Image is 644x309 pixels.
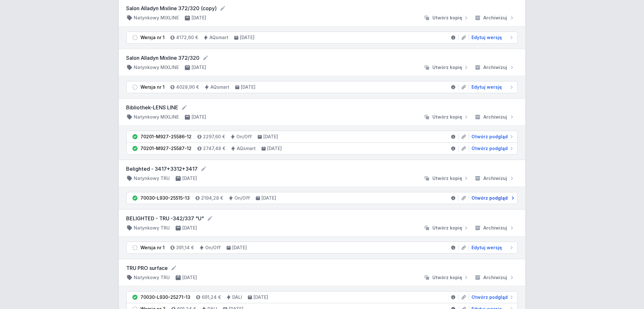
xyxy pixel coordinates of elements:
[421,64,472,71] button: Utwórz kopię
[262,195,276,201] h4: [DATE]
[126,165,518,173] form: Belighted - 3417+3312+3417
[484,274,507,281] span: Archiwizuj
[472,175,518,182] button: Archiwizuj
[254,294,268,300] h4: [DATE]
[176,84,199,90] h4: 4028,90 €
[469,145,515,152] a: Otwórz podgląd
[126,264,518,272] form: TRU PRO surface
[240,34,255,41] h4: [DATE]
[268,145,282,152] h4: [DATE]
[141,294,191,300] div: 70030-L930-25271-13
[472,274,518,281] button: Archiwizuj
[141,195,190,201] div: 70030-L930-25515-13
[433,64,463,71] span: Utwórz kopię
[207,215,213,222] button: Edytuj nazwę projektu
[472,145,508,152] span: Otwórz podgląd
[210,34,229,41] h4: AQsmart
[176,34,198,41] h4: 4172,60 €
[176,244,194,251] h4: 391,14 €
[484,225,507,231] span: Archiwizuj
[433,175,463,182] span: Utwórz kopię
[472,64,518,71] button: Archiwizuj
[201,195,223,201] h4: 2194,28 €
[472,15,518,21] button: Archiwizuj
[203,145,226,152] h4: 2747,48 €
[132,34,138,41] img: draft.svg
[469,244,515,251] a: Edytuj wersję
[421,274,472,281] button: Utwórz kopię
[472,294,508,300] span: Otwórz podgląd
[472,84,502,90] span: Edytuj wersję
[235,195,250,201] h4: On/Off
[206,244,221,251] h4: On/Off
[472,134,508,140] span: Otwórz podgląd
[126,54,518,62] form: Salon Alladyn Mixline 372/320
[203,134,225,140] h4: 2297,60 €
[202,55,209,61] button: Edytuj nazwę projektu
[484,175,507,182] span: Archiwizuj
[126,4,518,12] form: Salon Alladyn Mixline 372/320 (copy)
[211,84,230,90] h4: AQsmart
[192,64,207,71] h4: [DATE]
[472,244,502,251] span: Edytuj wersję
[192,15,207,21] h4: [DATE]
[183,225,197,231] h4: [DATE]
[141,84,165,90] div: Wersja nr 1
[134,175,170,182] h4: Natynkowy TRU
[469,195,515,201] a: Otwórz podgląd
[484,15,507,21] span: Archiwizuj
[141,34,165,41] div: Wersja nr 1
[202,294,221,300] h4: 691,24 €
[183,274,197,281] h4: [DATE]
[469,84,515,90] a: Edytuj wersję
[472,225,518,231] button: Archiwizuj
[183,175,197,182] h4: [DATE]
[220,5,226,11] button: Edytuj nazwę projektu
[421,15,472,21] button: Utwórz kopię
[126,215,518,222] form: BELIGHTED - TRU -342/337 "U"
[134,114,179,120] h4: Natynkowy MIXLINE
[233,294,242,300] h4: DALI
[469,294,515,300] a: Otwórz podgląd
[433,15,463,21] span: Utwórz kopię
[264,134,278,140] h4: [DATE]
[433,114,463,120] span: Utwórz kopię
[132,244,138,251] img: draft.svg
[469,134,515,140] a: Otwórz podgląd
[241,84,256,90] h4: [DATE]
[200,166,207,172] button: Edytuj nazwę projektu
[484,64,507,71] span: Archiwizuj
[237,134,252,140] h4: On/Off
[126,104,518,111] form: Bibliothek-LENS LINE
[421,225,472,231] button: Utwórz kopię
[132,84,138,90] img: draft.svg
[141,134,192,140] div: 70201-M927-25586-12
[134,15,179,21] h4: Natynkowy MIXLINE
[472,114,518,120] button: Archiwizuj
[472,195,508,201] span: Otwórz podgląd
[421,175,472,182] button: Utwórz kopię
[484,114,507,120] span: Archiwizuj
[141,244,165,251] div: Wersja nr 1
[233,244,247,251] h4: [DATE]
[237,145,256,152] h4: AQsmart
[171,265,177,271] button: Edytuj nazwę projektu
[134,64,179,71] h4: Natynkowy MIXLINE
[134,225,170,231] h4: Natynkowy TRU
[192,114,207,120] h4: [DATE]
[421,114,472,120] button: Utwórz kopię
[141,145,192,152] div: 70201-M927-25587-12
[134,274,170,281] h4: Natynkowy TRU
[469,34,515,41] a: Edytuj wersję
[433,274,463,281] span: Utwórz kopię
[472,34,502,41] span: Edytuj wersję
[433,225,463,231] span: Utwórz kopię
[181,104,187,111] button: Edytuj nazwę projektu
